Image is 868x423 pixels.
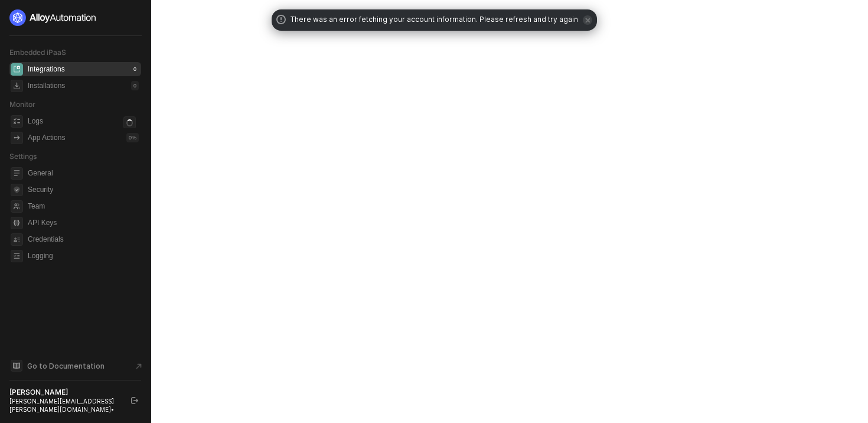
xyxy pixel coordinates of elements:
[11,250,23,262] span: logging
[11,63,23,76] span: integrations
[28,133,65,143] div: App Actions
[11,200,23,213] span: team
[9,152,37,161] span: Settings
[11,115,23,128] span: icon-logs
[9,397,120,414] div: [PERSON_NAME][EMAIL_ADDRESS][PERSON_NAME][DOMAIN_NAME] •
[27,361,105,371] span: Go to Documentation
[9,388,120,397] div: [PERSON_NAME]
[9,9,97,26] img: logo
[9,48,66,57] span: Embedded iPaaS
[11,167,23,180] span: general
[291,14,578,26] span: There was an error fetching your account information. Please refresh and try again
[131,64,139,74] div: 0
[11,217,23,229] span: api-key
[28,216,139,230] span: API Keys
[126,133,139,142] div: 0 %
[9,9,141,26] a: logo
[28,166,139,180] span: General
[11,184,23,196] span: security
[583,15,592,25] span: icon-close
[28,116,43,126] div: Logs
[28,183,139,197] span: Security
[28,249,139,263] span: Logging
[131,397,138,404] span: logout
[9,100,35,109] span: Monitor
[133,360,145,372] span: document-arrow
[11,360,22,372] span: documentation
[276,15,286,24] span: icon-exclamation
[28,199,139,213] span: Team
[28,232,139,246] span: Credentials
[11,132,23,144] span: icon-app-actions
[123,116,136,129] span: icon-loader
[28,81,65,91] div: Installations
[131,81,139,90] div: 0
[11,233,23,246] span: credentials
[9,359,142,373] a: Knowledge Base
[28,64,65,74] div: Integrations
[11,80,23,92] span: installations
